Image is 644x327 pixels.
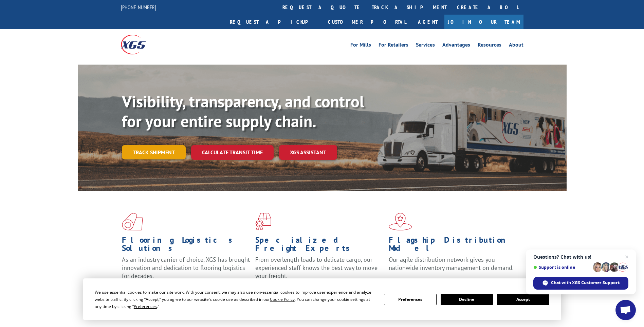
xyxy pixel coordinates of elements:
[533,265,590,270] span: Support is online
[441,294,493,305] button: Decline
[478,42,501,50] a: Resources
[122,256,250,280] span: As an industry carrier of choice, XGS has brought innovation and dedication to flooring logistics...
[389,278,473,286] a: Learn More >
[122,145,186,159] a: Track shipment
[191,145,274,160] a: Calculate transit time
[551,280,620,286] span: Chat with XGS Customer Support
[122,91,364,132] b: Visibility, transparency, and control for your entire supply chain.
[255,256,384,286] p: From overlength loads to delicate cargo, our experienced staff knows the best way to move your fr...
[323,15,411,29] a: Customer Portal
[95,289,376,310] div: We use essential cookies to make our site work. With your consent, we may also use non-essential ...
[411,15,444,29] a: Agent
[350,42,371,50] a: For Mills
[509,42,523,50] a: About
[255,213,271,230] img: xgs-icon-focused-on-flooring-red
[121,4,156,11] a: [PHONE_NUMBER]
[389,236,517,256] h1: Flagship Distribution Model
[83,278,561,320] div: Cookie Consent Prompt
[615,300,636,320] div: Open chat
[533,277,628,290] div: Chat with XGS Customer Support
[255,236,384,256] h1: Specialized Freight Experts
[134,304,157,309] span: Preferences
[416,42,435,50] a: Services
[444,15,523,29] a: Join Our Team
[122,236,250,256] h1: Flooring Logistics Solutions
[379,42,408,50] a: For Retailers
[384,294,436,305] button: Preferences
[270,296,295,302] span: Cookie Policy
[389,256,514,272] span: Our agile distribution network gives you nationwide inventory management on demand.
[533,254,628,260] span: Questions? Chat with us!
[442,42,470,50] a: Advantages
[497,294,549,305] button: Accept
[279,145,337,160] a: XGS ASSISTANT
[623,253,631,261] span: Close chat
[389,213,412,230] img: xgs-icon-flagship-distribution-model-red
[225,15,323,29] a: Request a pickup
[122,213,143,230] img: xgs-icon-total-supply-chain-intelligence-red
